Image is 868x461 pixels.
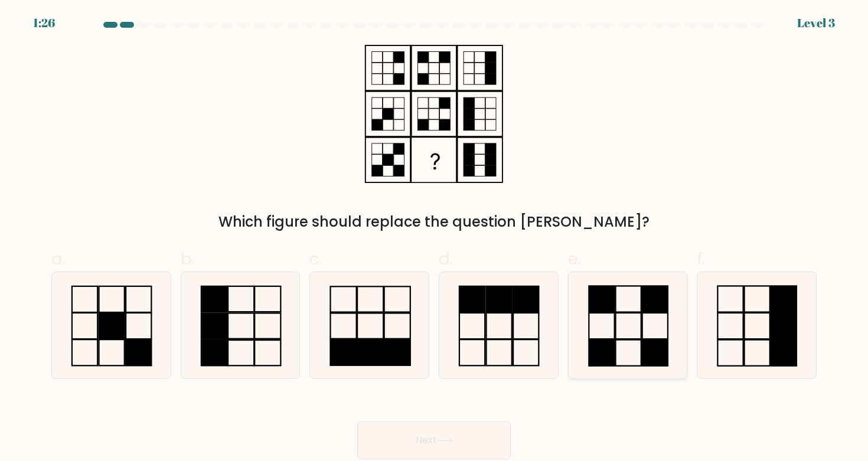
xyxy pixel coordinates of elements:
span: d. [439,247,453,270]
span: e. [568,247,581,270]
div: Which figure should replace the question [PERSON_NAME]? [58,211,810,233]
button: Next [357,421,511,459]
span: b. [181,247,195,270]
div: 1:26 [33,14,55,32]
span: c. [309,247,322,270]
span: f. [697,247,705,270]
span: a. [51,247,66,270]
div: Level 3 [797,14,835,32]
